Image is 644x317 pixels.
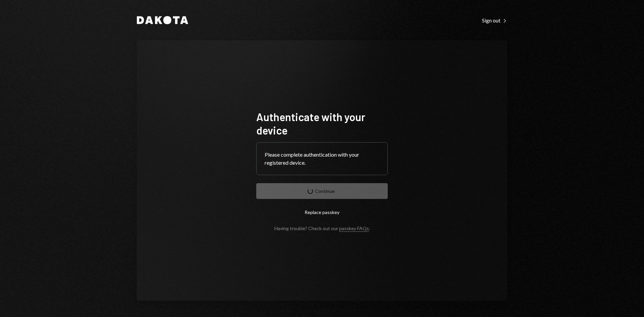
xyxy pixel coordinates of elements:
[265,151,379,167] div: Please complete authentication with your registered device.
[274,225,370,231] div: Having trouble? Check out our .
[256,204,388,220] button: Replace passkey
[482,16,507,24] a: Sign out
[339,225,369,232] a: passkey FAQs
[482,17,507,24] div: Sign out
[256,110,388,137] h1: Authenticate with your device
